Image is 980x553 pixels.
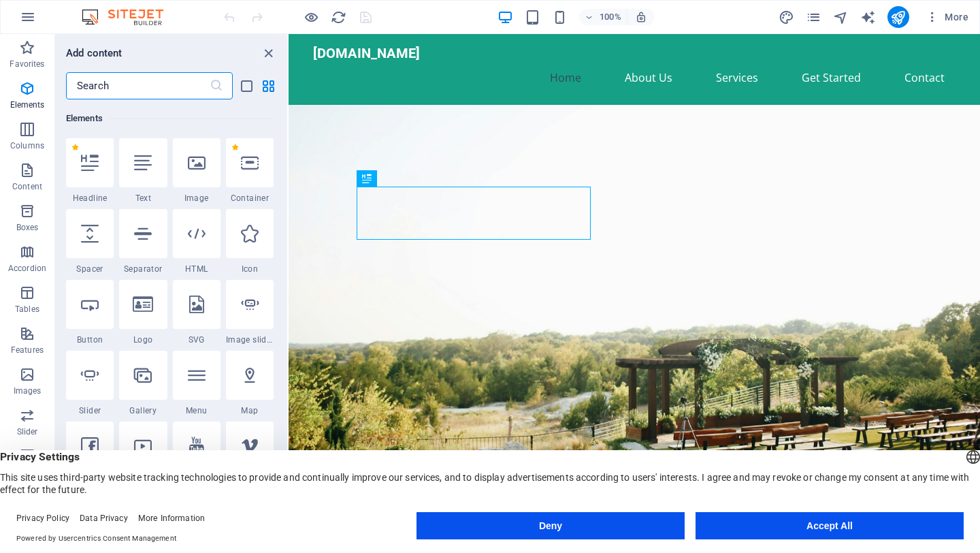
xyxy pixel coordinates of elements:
span: HTML [173,264,220,274]
button: list-view [238,78,255,94]
div: Headline [66,138,114,204]
p: Tables [15,304,39,315]
h6: Elements [66,110,274,127]
button: design [779,9,795,25]
div: Menu [173,351,220,416]
button: navigator [833,9,849,25]
button: text_generator [860,9,877,25]
h6: Add content [66,45,122,61]
i: Navigator [833,10,849,25]
button: grid-view [260,78,276,94]
i: On resize automatically adjust zoom level to fit chosen device. [635,11,647,23]
div: Logo [119,280,167,345]
p: Features [11,345,44,355]
i: Design (Ctrl+Alt+Y) [779,10,794,25]
div: Slider [66,351,114,416]
div: Container [226,138,274,204]
span: Image slider [226,334,274,345]
span: Gallery [119,405,167,416]
span: Remove from favorites [231,144,239,151]
button: 2 [31,479,48,482]
i: Pages (Ctrl+Alt+S) [806,10,821,25]
span: Container [226,193,274,204]
div: Video [119,422,167,487]
span: Spacer [66,264,114,274]
div: SVG [173,280,220,345]
div: Image [173,138,220,204]
button: 1 [31,462,48,466]
div: Spacer [66,209,114,274]
span: Remove from favorites [71,144,79,151]
p: Favorites [10,59,44,69]
h6: 100% [600,9,621,25]
input: Search [66,72,210,99]
div: Facebook [66,422,114,487]
span: More [926,10,968,24]
p: Elements [10,99,45,110]
p: Accordion [8,263,46,274]
img: Editor Logo [78,9,180,25]
p: Images [14,385,42,396]
div: Button [66,280,114,345]
p: Columns [10,140,44,151]
div: Image slider [226,280,274,345]
span: Icon [226,264,274,274]
span: Headline [66,193,114,204]
button: 100% [579,9,627,25]
span: Logo [119,334,167,345]
div: Vimeo [226,422,274,487]
div: HTML [173,209,220,274]
span: SVG [173,334,220,345]
div: Icon [226,209,274,274]
i: Publish [890,10,906,25]
i: Reload page [331,10,346,25]
button: 3 [31,495,48,499]
span: Text [119,193,167,204]
button: close panel [260,45,276,61]
span: Separator [119,264,167,274]
p: Slider [17,426,38,437]
div: Separator [119,209,167,274]
button: Click here to leave preview mode and continue editing [303,9,319,25]
div: Gallery [119,351,167,416]
button: reload [330,9,346,25]
div: YouTube [173,422,220,487]
button: publish [887,6,909,28]
div: Text [119,138,167,204]
span: Image [173,193,220,204]
p: Boxes [16,222,39,233]
i: AI Writer [860,10,876,25]
button: pages [806,9,822,25]
button: More [920,6,974,28]
span: Menu [173,405,220,416]
span: Slider [66,405,114,416]
p: Content [12,181,42,192]
span: Map [226,405,274,416]
span: Button [66,334,114,345]
div: Map [226,351,274,416]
